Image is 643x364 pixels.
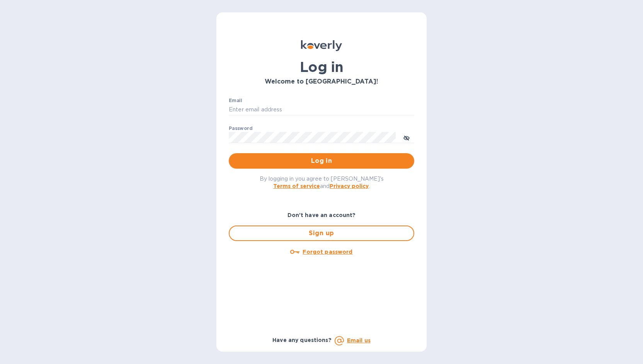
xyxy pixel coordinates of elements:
label: Email [229,98,242,103]
span: Sign up [236,229,407,238]
img: Koverly [301,40,342,51]
input: Enter email address [229,104,414,116]
button: Log in [229,153,414,169]
u: Forgot password [303,249,352,255]
a: Terms of service [273,183,320,189]
span: Log in [235,156,408,166]
a: Privacy policy [330,183,369,189]
button: Sign up [229,226,414,241]
h3: Welcome to [GEOGRAPHIC_DATA]! [229,78,414,85]
span: By logging in you agree to [PERSON_NAME]'s and . [260,176,384,189]
a: Email us [347,337,371,343]
b: Have any questions? [272,337,332,343]
button: toggle password visibility [399,130,414,145]
b: Don't have an account? [287,212,356,218]
h1: Log in [229,59,414,75]
label: Password [229,126,252,131]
